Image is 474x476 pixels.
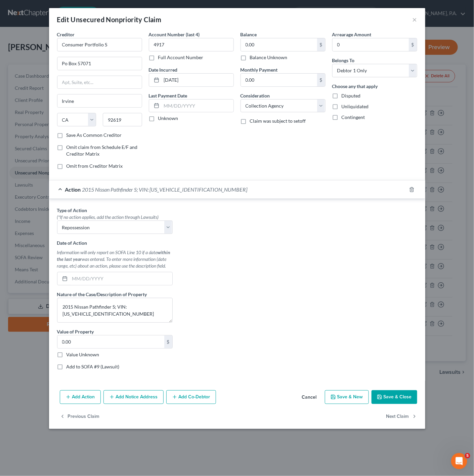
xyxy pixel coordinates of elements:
[57,32,75,37] span: Creditor
[57,207,87,213] span: Type of Action
[250,54,288,61] label: Balance Unknown
[57,76,142,89] input: Apt, Suite, etc...
[241,92,270,99] label: Consideration
[67,132,122,138] label: Save As Common Creditor
[158,115,178,122] label: Unknown
[162,100,233,112] input: MM/DD/YYYY
[82,186,248,193] span: 2015 Nissan Pathfinder S; VIN: [US_VEHICLE_IDENTIFICATION_NUMBER]
[241,31,257,38] label: Balance
[67,163,123,169] span: Omit from Creditor Matrix
[342,93,361,98] span: Disputed
[166,390,216,404] button: Add Co-Debtor
[149,31,200,38] label: Account Number (last 4)
[149,66,178,73] label: Date Incurred
[67,144,138,157] span: Omit claim from Schedule E/F and Creditor Matrix
[57,57,142,70] input: Enter address...
[342,104,369,109] span: Unliquidated
[57,249,173,269] div: Information will only report on SOFA Line 10 if a date was entered. To enter more information (da...
[57,328,94,335] label: Value of Property
[297,391,322,404] button: Cancel
[57,239,87,246] label: Date of Action
[60,409,100,424] button: Previous Claim
[465,453,470,459] span: 5
[333,38,409,51] input: 0.00
[164,335,172,348] div: $
[325,390,369,404] button: Save & New
[332,31,372,38] label: Arrearage Amount
[372,390,417,404] button: Save & Close
[57,214,173,221] div: (*If no action applies, add the action through Lawsuits)
[409,38,417,51] div: $
[103,390,164,404] button: Add Notice Address
[67,363,120,370] label: Add to SOFA #9 (Lawsuit)
[317,74,325,86] div: $
[65,186,81,193] span: Action
[162,74,233,86] input: MM/DD/YYYY
[149,38,234,51] input: XXXX
[57,38,142,51] input: Search creditor by name...
[386,409,417,424] button: Next Claim
[332,57,355,63] span: Belongs To
[149,92,187,99] label: Last Payment Date
[158,54,204,61] label: Full Account Number
[317,38,325,51] div: $
[342,114,365,120] span: Contingent
[57,94,142,107] input: Enter city...
[413,15,417,24] button: ×
[241,66,278,73] label: Monthly Payment
[57,291,147,298] label: Nature of the Case/Description of Property
[57,335,164,348] input: 0.00
[451,453,467,469] iframe: Intercom live chat
[241,74,317,86] input: 0.00
[60,390,101,404] button: Add Action
[57,15,162,24] div: Edit Unsecured Nonpriority Claim
[67,351,99,358] label: Value Unknown
[103,113,142,126] input: Enter zip...
[241,38,317,51] input: 0.00
[332,83,378,90] label: Choose any that apply
[250,118,306,124] span: Claim was subject to setoff
[70,272,172,285] input: MM/DD/YYYY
